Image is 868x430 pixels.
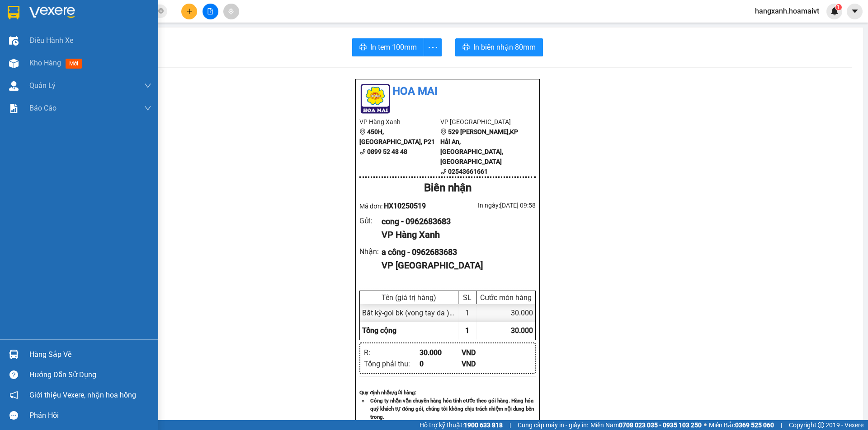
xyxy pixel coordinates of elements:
span: 1 [837,4,840,10]
span: mới [66,59,82,69]
li: VP [GEOGRAPHIC_DATA] [440,117,521,127]
span: In biên nhận 80mm [473,42,536,53]
span: environment [5,50,11,56]
span: 1 [465,326,469,335]
span: message [9,411,18,420]
strong: 1900 633 818 [464,421,503,429]
span: Kho hàng [29,59,61,67]
button: more [424,38,442,56]
div: 1 [458,304,476,322]
span: ⚪️ [704,423,707,427]
span: Báo cáo [29,102,57,114]
span: notification [9,391,18,399]
img: logo-vxr [8,6,19,19]
span: phone [440,168,447,175]
div: 30.000 [420,347,462,358]
li: Hoa Mai [5,5,131,22]
span: file-add [207,8,213,14]
img: logo.jpg [359,83,391,115]
strong: 0708 023 035 - 0935 103 250 [619,421,702,429]
div: VP [GEOGRAPHIC_DATA] [382,259,528,273]
span: printer [359,43,367,52]
span: plus [186,8,193,14]
li: Hoa Mai [359,83,536,100]
button: printerIn tem 100mm [352,38,424,56]
button: printerIn biên nhận 80mm [455,38,543,56]
img: warehouse-icon [9,36,19,46]
span: environment [359,129,366,135]
div: SL [461,293,474,302]
span: phone [359,148,366,155]
span: close-circle [158,7,164,16]
span: copyright [818,422,824,428]
div: Tên (giá trị hàng) [362,293,456,302]
span: Hỗ trợ kỹ thuật: [420,420,503,430]
img: warehouse-icon [9,59,19,68]
span: aim [228,8,234,14]
img: warehouse-icon [9,81,19,91]
img: warehouse-icon [9,350,19,359]
span: down [144,82,151,89]
li: VP [GEOGRAPHIC_DATA] [62,38,120,68]
span: printer [462,43,470,52]
div: 30.000 [476,304,535,322]
div: cong - 0962683683 [382,215,528,228]
span: more [424,42,441,53]
sup: 1 [835,4,842,10]
span: environment [440,129,447,135]
div: a công - 0962683683 [382,246,528,259]
span: close-circle [158,8,164,14]
div: Gửi : [359,215,382,227]
span: question-circle [9,370,18,379]
b: 02543661661 [448,168,488,175]
button: plus [181,4,197,19]
div: Quy định nhận/gửi hàng : [359,388,536,397]
div: 0 [420,358,462,370]
button: file-add [203,4,218,19]
span: Điều hành xe [29,35,73,46]
li: VP Hàng Xanh [359,117,440,127]
div: In ngày: [DATE] 09:58 [448,200,536,210]
div: Cước món hàng [479,293,533,302]
span: | [781,420,782,430]
b: 529 [PERSON_NAME],KP Hải An, [GEOGRAPHIC_DATA], [GEOGRAPHIC_DATA] [440,128,518,165]
div: Hàng sắp về [29,348,151,361]
span: | [509,420,511,430]
div: VP Hàng Xanh [382,228,528,242]
b: 450H, [GEOGRAPHIC_DATA], P21 [5,50,61,77]
img: logo.jpg [5,5,36,36]
span: Tổng cộng [362,326,396,335]
span: 30.000 [511,326,533,335]
span: down [144,105,151,112]
img: solution-icon [9,104,19,113]
span: Miền Nam [590,420,702,430]
div: Hướng dẫn sử dụng [29,368,151,382]
span: In tem 100mm [370,42,417,53]
div: VND [462,347,504,358]
div: Nhận : [359,246,382,257]
span: Bất kỳ - goi bk (vong tay da ) (0) [362,309,460,317]
span: Cung cấp máy in - giấy in: [518,420,588,430]
button: aim [223,4,239,19]
span: Giới thiệu Vexere, nhận hoa hồng [29,389,136,401]
span: caret-down [851,7,859,15]
div: Mã đơn: [359,200,448,212]
div: Phản hồi [29,409,151,422]
span: Miền Bắc [709,420,774,430]
span: hangxanh.hoamaivt [748,5,826,17]
b: 0899 52 48 48 [367,148,407,155]
div: R : [364,347,420,358]
div: VND [462,358,504,370]
span: HX10250519 [384,202,426,210]
img: icon-new-feature [830,7,839,15]
div: Tổng phải thu : [364,358,420,370]
strong: Công ty nhận vận chuyển hàng hóa tính cước theo gói hàng. Hàng hóa quý khách tự đóng gói, chúng t... [370,398,534,420]
li: VP Hàng Xanh [5,38,62,48]
button: caret-down [847,4,863,19]
div: Biên nhận [359,180,536,197]
span: Quản Lý [29,80,56,91]
strong: 0369 525 060 [735,421,774,429]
